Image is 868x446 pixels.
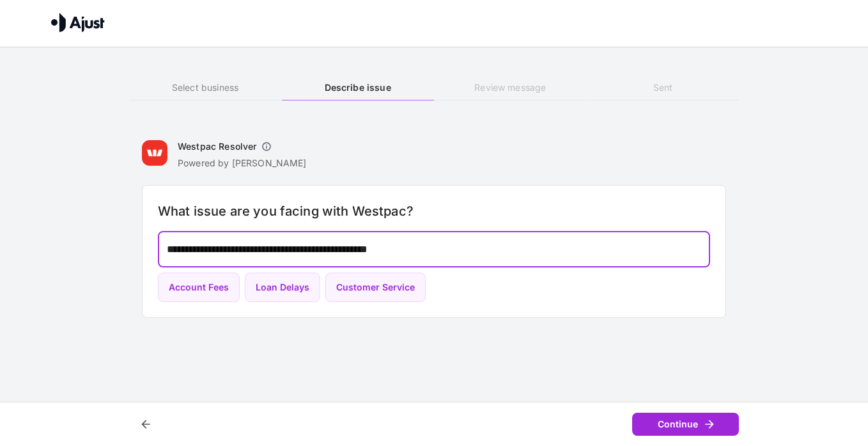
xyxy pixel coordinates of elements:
h6: Review message [434,81,586,95]
button: Continue [632,413,739,436]
h6: What issue are you facing with Westpac? [158,201,710,221]
h6: Describe issue [282,81,434,95]
img: Westpac [142,140,167,166]
p: Powered by [PERSON_NAME] [178,157,307,170]
h6: Select business [129,81,281,95]
button: Loan Delays [245,273,320,303]
h6: Sent [587,81,739,95]
button: Account Fees [158,273,240,303]
button: Customer Service [325,273,426,303]
h6: Westpac Resolver [178,140,256,153]
img: Ajust [51,13,105,32]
